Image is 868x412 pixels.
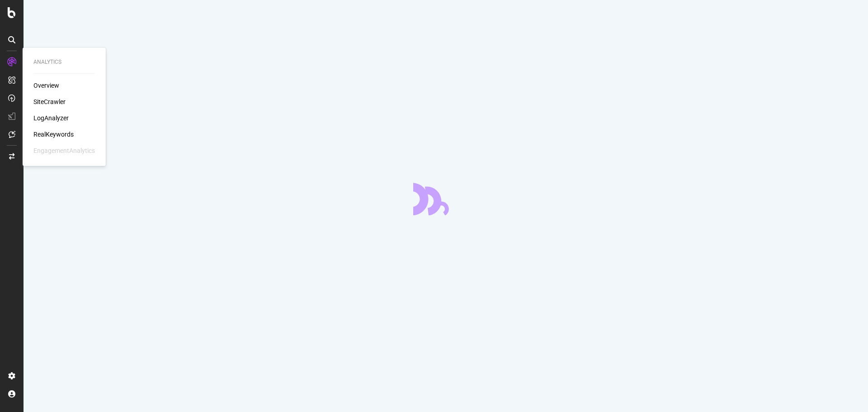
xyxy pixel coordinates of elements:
div: animation [413,183,478,215]
a: LogAnalyzer [33,114,69,123]
div: Analytics [33,58,95,66]
a: RealKeywords [33,130,74,139]
div: EngagementAnalytics [33,146,95,155]
a: SiteCrawler [33,97,66,106]
a: Overview [33,81,59,90]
